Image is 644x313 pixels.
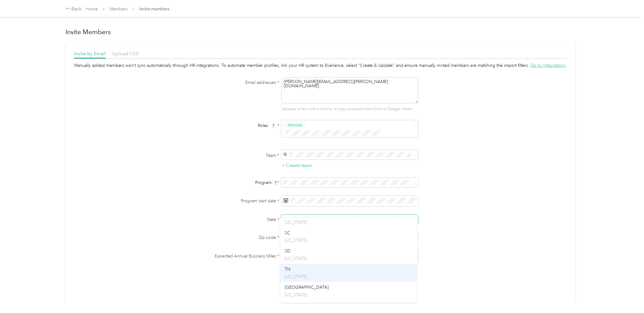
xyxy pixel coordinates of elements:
button: Member [283,121,307,129]
p: Separate emails with a comma, or copy and paste from Excel or Google Sheets. [281,106,418,112]
label: Email addresses [203,79,279,86]
span: Invite members [139,6,170,12]
h1: Invite Members [66,28,575,36]
a: Members [109,6,128,12]
span: UT [285,303,290,308]
span: Invite by Email [74,51,106,56]
span: Go to Integrations [530,63,566,68]
p: [US_STATE] [285,273,413,280]
button: + Create team [281,162,312,169]
p: [US_STATE] [285,292,413,298]
label: State [203,216,279,223]
iframe: Everlance-gr Chat Button Frame [610,279,644,313]
p: [US_STATE] [285,255,413,262]
span: TN [285,267,290,272]
textarea: [PERSON_NAME][EMAIL_ADDRESS][PERSON_NAME][DOMAIN_NAME] [281,77,418,103]
span: [GEOGRAPHIC_DATA] [285,285,329,290]
label: Expected Annual Business Miles [203,253,279,259]
span: SD [285,248,290,254]
div: Manually added members won’t sync automatically through HR integrations. To automate member profi... [74,62,567,69]
label: Team [203,152,279,159]
label: Program start date [203,198,279,204]
p: [US_STATE] [285,219,413,225]
span: Member [288,122,302,128]
label: Zip code [203,234,279,241]
a: Home [86,6,98,12]
span: SC [285,230,290,236]
span: Roles [256,121,277,130]
div: Back [66,5,82,13]
p: [US_STATE] [285,237,413,243]
div: Program [203,179,279,186]
span: Upload CSV [112,51,139,56]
